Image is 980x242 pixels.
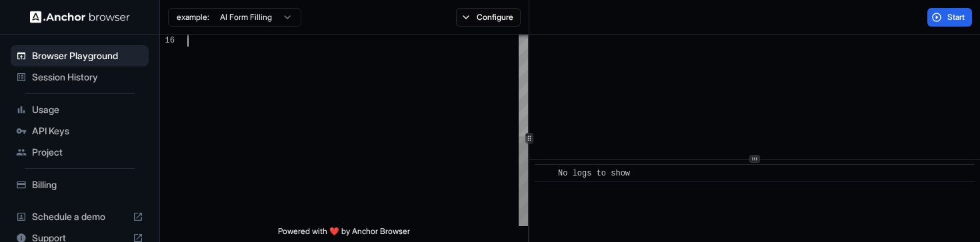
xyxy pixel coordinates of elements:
[558,169,630,178] span: No logs to show
[32,210,127,223] span: Schedule a demo
[11,206,149,227] div: Schedule a demo
[30,11,130,23] img: Anchor Logo
[32,124,143,138] span: API Keys
[947,12,966,23] span: Start
[11,45,149,66] div: Browser Playground
[32,70,143,84] span: Session History
[456,8,521,27] button: Configure
[177,12,209,23] span: example:
[160,35,175,47] div: 16
[32,49,143,62] span: Browser Playground
[32,146,143,159] span: Project
[927,8,972,27] button: Start
[32,178,143,191] span: Billing
[32,103,143,116] span: Usage
[278,226,410,242] span: Powered with ❤️ by Anchor Browser
[11,120,149,142] div: API Keys
[11,142,149,163] div: Project
[11,99,149,120] div: Usage
[541,167,548,180] span: ​
[11,66,149,88] div: Session History
[11,174,149,195] div: Billing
